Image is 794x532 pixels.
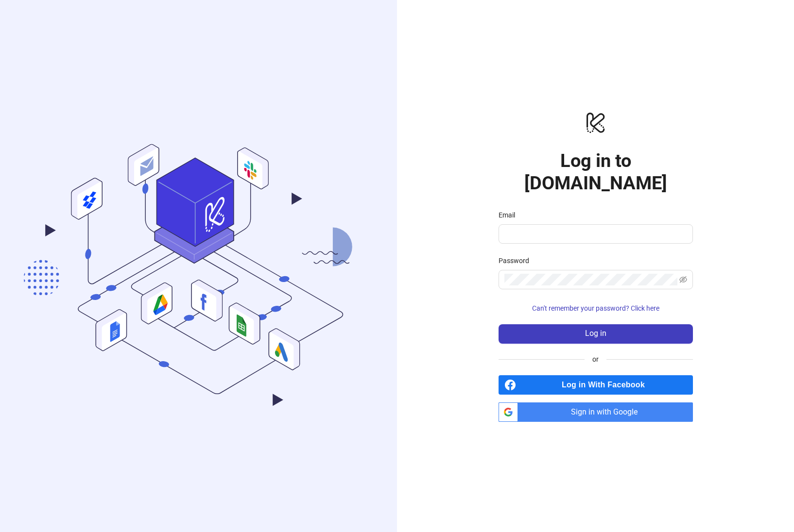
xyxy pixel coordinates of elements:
a: Log in With Facebook [499,375,693,395]
button: Can't remember your password? Click here [499,301,693,316]
button: Log in [499,324,693,344]
label: Password [499,255,535,266]
span: Log in [585,329,606,338]
input: Email [504,228,685,240]
a: Can't remember your password? Click here [499,304,693,312]
a: Sign in with Google [499,402,693,422]
span: Log in With Facebook [520,375,693,395]
input: Password [504,274,677,285]
span: Sign in with Google [522,402,693,422]
span: eye-invisible [679,276,687,283]
span: or [585,354,606,365]
span: Can't remember your password? Click here [532,304,659,312]
label: Email [499,210,521,220]
h1: Log in to [DOMAIN_NAME] [499,150,693,194]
